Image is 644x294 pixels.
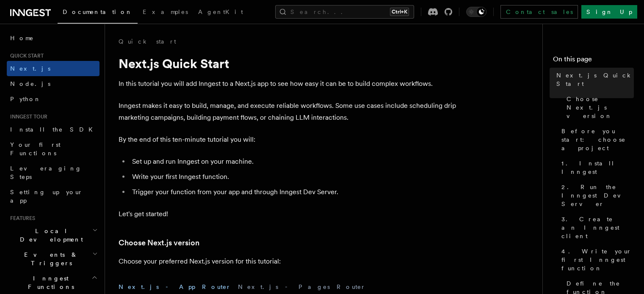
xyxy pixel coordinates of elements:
span: Next.js [10,65,50,72]
a: Leveraging Steps [7,161,100,184]
a: 4. Write your first Inngest function [558,244,634,276]
a: Quick start [119,37,176,46]
span: Next.js Quick Start [556,71,634,88]
a: Before you start: choose a project [558,124,634,156]
p: Let's get started! [119,208,457,220]
a: 1. Install Inngest [558,156,634,179]
h4: On this page [553,54,634,68]
span: Leveraging Steps [10,165,82,180]
span: AgentKit [198,8,243,15]
span: Your first Functions [10,141,61,157]
a: Node.js [7,76,100,91]
a: 3. Create an Inngest client [558,212,634,244]
a: AgentKit [193,3,248,23]
p: By the end of this ten-minute tutorial you will: [119,134,457,146]
li: Set up and run Inngest on your machine. [130,156,457,168]
a: Setting up your app [7,184,100,208]
h1: Next.js Quick Start [119,56,457,71]
a: Next.js Quick Start [553,68,634,91]
span: Node.js [10,80,50,87]
span: Documentation [63,8,133,15]
a: Python [7,91,100,107]
span: Setting up your app [10,189,83,204]
span: Quick start [7,52,44,59]
button: Local Development [7,223,100,247]
p: In this tutorial you will add Inngest to a Next.js app to see how easy it can be to build complex... [119,78,457,90]
span: Home [10,34,34,42]
button: Toggle dark mode [466,7,486,17]
span: Features [7,215,35,222]
a: Choose Next.js version [563,91,634,124]
a: Home [7,30,100,46]
span: Install the SDK [10,126,98,133]
p: Inngest makes it easy to build, manage, and execute reliable workflows. Some use cases include sc... [119,100,457,124]
button: Events & Triggers [7,247,100,271]
span: 2. Run the Inngest Dev Server [561,183,634,208]
p: Choose your preferred Next.js version for this tutorial: [119,256,457,267]
button: Search...Ctrl+K [275,5,414,19]
span: 3. Create an Inngest client [561,215,634,240]
a: Examples [138,3,193,23]
span: Examples [143,8,188,15]
span: Python [10,96,41,102]
span: Inngest tour [7,113,47,120]
span: Local Development [7,227,92,244]
span: Events & Triggers [7,250,92,267]
a: Sign Up [581,5,637,19]
span: 1. Install Inngest [561,159,634,176]
li: Write your first Inngest function. [130,171,457,183]
span: Choose Next.js version [567,95,634,120]
span: 4. Write your first Inngest function [561,247,634,272]
a: Next.js [7,61,100,76]
a: Documentation [58,3,138,24]
kbd: Ctrl+K [390,8,409,16]
li: Trigger your function from your app and through Inngest Dev Server. [130,186,457,198]
span: Before you start: choose a project [561,127,634,152]
a: Your first Functions [7,137,100,161]
a: 2. Run the Inngest Dev Server [558,179,634,212]
span: Inngest Functions [7,274,91,291]
a: Install the SDK [7,122,100,137]
a: Choose Next.js version [119,237,199,249]
a: Contact sales [500,5,578,19]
